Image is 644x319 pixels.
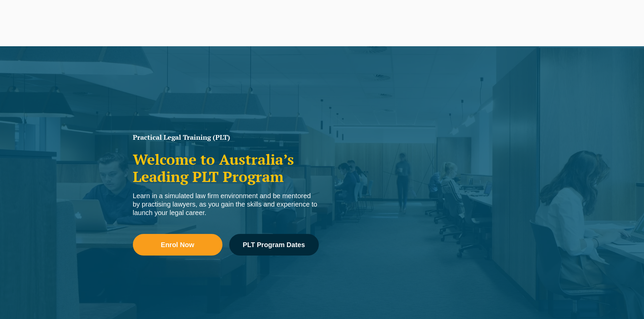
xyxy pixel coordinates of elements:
[161,241,194,248] span: Enrol Now
[133,234,222,256] a: Enrol Now
[133,192,319,217] div: Learn in a simulated law firm environment and be mentored by practising lawyers, as you gain the ...
[133,134,319,141] h1: Practical Legal Training (PLT)
[243,241,305,248] span: PLT Program Dates
[229,234,319,256] a: PLT Program Dates
[133,151,319,185] h2: Welcome to Australia’s Leading PLT Program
